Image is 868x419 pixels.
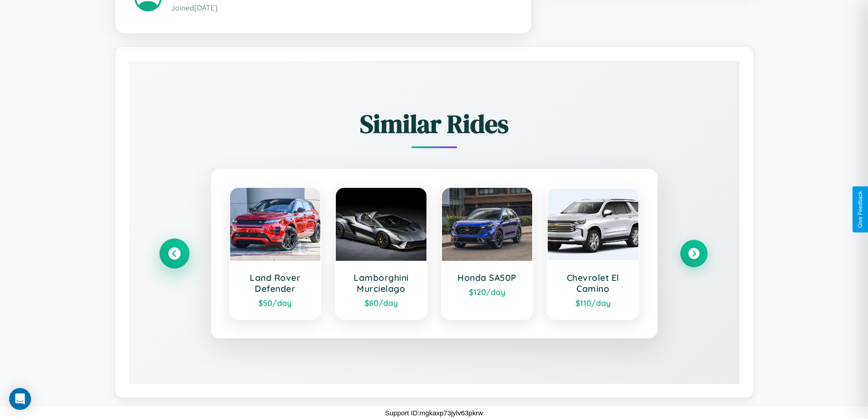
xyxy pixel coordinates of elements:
[451,287,524,297] div: $ 120 /day
[345,298,417,308] div: $ 80 /day
[161,106,708,141] h2: Similar Rides
[857,191,863,228] div: Give Feedback
[557,298,629,308] div: $ 110 /day
[171,1,512,15] p: Joined [DATE]
[239,298,312,308] div: $ 50 /day
[547,187,639,320] a: Chevrolet El Camino$110/day
[345,272,417,294] h3: Lamborghini Murcielago
[335,187,427,320] a: Lamborghini Murcielago$80/day
[239,272,312,294] h3: Land Rover Defender
[229,187,322,320] a: Land Rover Defender$50/day
[385,407,483,419] p: Support ID: mgkaxp73jylv63pkrw
[557,272,629,294] h3: Chevrolet El Camino
[9,388,31,410] div: Open Intercom Messenger
[441,187,534,320] a: Honda SA50P$120/day
[451,272,524,283] h3: Honda SA50P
